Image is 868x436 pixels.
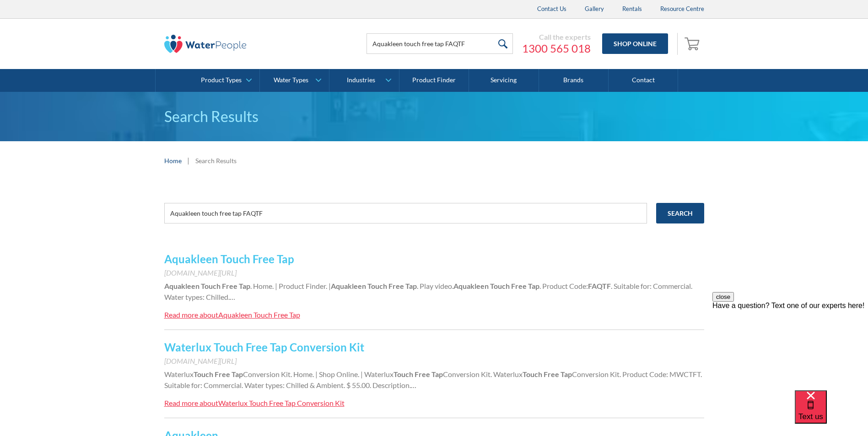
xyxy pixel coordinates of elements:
[164,35,247,53] img: The Water People
[331,282,366,290] strong: Aquakleen
[561,370,572,378] strong: Tap
[511,282,527,290] strong: Free
[522,32,591,42] div: Call the experts
[186,155,191,166] div: |
[201,76,242,84] div: Product Types
[218,310,300,319] div: Aquakleen Touch Free Tap
[190,69,259,92] a: Product Types
[453,282,489,290] strong: Aquakleen
[164,356,704,367] div: [DOMAIN_NAME][URL]
[164,106,704,128] h1: Search Results
[164,282,199,290] strong: Aquakleen
[411,381,416,389] span: …
[602,33,668,54] a: Shop Online
[164,309,300,320] a: Read more aboutAquakleen Touch Free Tap
[218,399,345,407] div: Waterlux Touch Free Tap Conversion Kit
[656,203,704,223] input: Search
[539,282,588,290] span: . Product Code:
[405,282,417,290] strong: Tap
[243,370,394,378] span: Conversion Kit. Home. | Shop Online. | Waterlux
[522,42,591,55] a: 1300 565 018
[164,156,182,165] a: Home
[164,370,702,389] span: Conversion Kit. Product Code: MWCTFT. Suitable for: Commercial. Water types: Chilled & Ambient. $...
[260,69,329,92] a: Water Types
[164,203,647,223] input: e.g. chilled water cooler
[528,282,539,290] strong: Tap
[388,282,404,290] strong: Free
[399,69,469,92] a: Product Finder
[523,370,542,378] strong: Touch
[394,370,413,378] strong: Touch
[164,282,692,301] span: . Suitable for: Commercial. Water types: Chilled.
[609,69,678,92] a: Contact
[201,282,221,290] strong: Touch
[164,310,218,319] div: Read more about
[367,33,513,54] input: Search products
[443,370,523,378] span: Conversion Kit. Waterlux
[164,267,704,278] div: [DOMAIN_NAME][URL]
[164,370,194,378] span: Waterlux
[685,36,702,51] img: shopping cart
[795,390,868,436] iframe: podium webchat widget bubble
[164,252,294,266] a: Aquakleen Touch Free Tap
[222,282,237,290] strong: Free
[347,76,375,84] div: Industries
[588,282,611,290] strong: FAQTF
[431,370,443,378] strong: Tap
[274,76,308,84] div: Water Types
[164,340,364,354] a: Waterlux Touch Free Tap Conversion Kit
[232,370,243,378] strong: Tap
[367,282,387,290] strong: Touch
[195,156,237,165] div: Search Results
[712,292,868,402] iframe: podium webchat widget prompt
[544,370,559,378] strong: Free
[415,370,430,378] strong: Free
[164,398,345,409] a: Read more aboutWaterlux Touch Free Tap Conversion Kit
[469,69,539,92] a: Servicing
[539,69,609,92] a: Brands
[417,282,453,290] span: . Play video.
[194,370,213,378] strong: Touch
[239,282,250,290] strong: Tap
[682,33,704,55] a: Open empty cart
[490,282,510,290] strong: Touch
[230,292,235,301] span: …
[250,282,331,290] span: . Home. | Product Finder. |
[164,399,218,407] div: Read more about
[329,69,399,92] a: Industries
[215,370,230,378] strong: Free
